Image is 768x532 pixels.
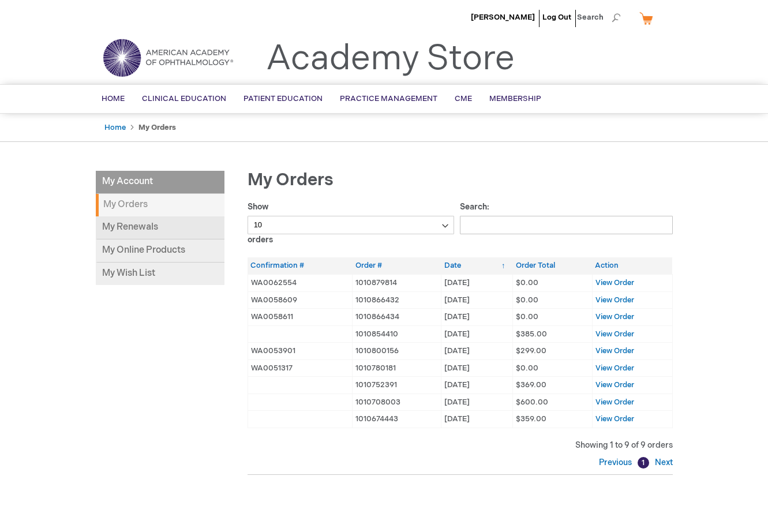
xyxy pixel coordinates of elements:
a: View Order [595,312,634,321]
span: $299.00 [516,346,546,355]
span: Clinical Education [142,94,226,103]
span: Search [577,6,621,29]
span: Patient Education [243,94,323,103]
td: 1010752391 [353,377,441,394]
a: My Renewals [96,216,224,239]
td: 1010780181 [353,359,441,377]
span: CME [455,94,472,103]
a: Log Out [542,13,571,22]
td: WA0053901 [248,343,353,360]
td: [DATE] [441,377,513,394]
a: View Order [595,414,634,424]
a: View Order [595,295,634,305]
td: [DATE] [441,274,513,291]
td: 1010866432 [353,291,441,309]
th: Action: activate to sort column ascending [592,257,672,274]
span: $0.00 [516,278,538,287]
span: Home [102,94,125,103]
td: [DATE] [441,291,513,309]
span: Membership [489,94,541,103]
a: View Order [595,398,634,407]
a: Academy Store [266,38,515,80]
td: WA0058611 [248,309,353,326]
span: $600.00 [516,398,548,407]
td: [DATE] [441,359,513,377]
td: [DATE] [441,325,513,343]
td: 1010854410 [353,325,441,343]
a: My Wish List [96,263,224,285]
span: Practice Management [340,94,437,103]
th: Date: activate to sort column ascending [441,257,513,274]
th: Order #: activate to sort column ascending [353,257,441,274]
a: [PERSON_NAME] [471,13,535,22]
th: Order Total: activate to sort column ascending [513,257,593,274]
span: $0.00 [516,295,538,305]
th: Confirmation #: activate to sort column ascending [248,257,353,274]
td: WA0058609 [248,291,353,309]
div: Showing 1 to 9 of 9 orders [248,440,673,451]
select: Showorders [248,216,455,234]
a: View Order [595,278,634,287]
span: $385.00 [516,329,547,339]
span: My Orders [248,170,334,190]
strong: My Orders [96,194,224,216]
label: Show orders [248,202,455,245]
td: 1010879814 [353,274,441,291]
td: WA0062554 [248,274,353,291]
td: 1010674443 [353,411,441,428]
td: [DATE] [441,343,513,360]
td: 1010866434 [353,309,441,326]
td: 1010708003 [353,394,441,411]
a: View Order [595,329,634,339]
span: $0.00 [516,364,538,373]
span: $369.00 [516,380,546,389]
td: [DATE] [441,309,513,326]
td: WA0051317 [248,359,353,377]
a: Next [652,458,673,467]
a: View Order [595,380,634,389]
a: My Online Products [96,239,224,263]
span: $359.00 [516,414,546,424]
a: View Order [595,346,634,355]
td: 1010800156 [353,343,441,360]
label: Search: [460,202,673,230]
td: [DATE] [441,394,513,411]
a: View Order [595,364,634,373]
span: $0.00 [516,312,538,321]
td: [DATE] [441,411,513,428]
strong: My Orders [138,123,176,132]
a: 1 [638,457,649,469]
a: Home [104,123,126,132]
input: Search: [460,216,673,234]
a: Previous [599,458,635,467]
